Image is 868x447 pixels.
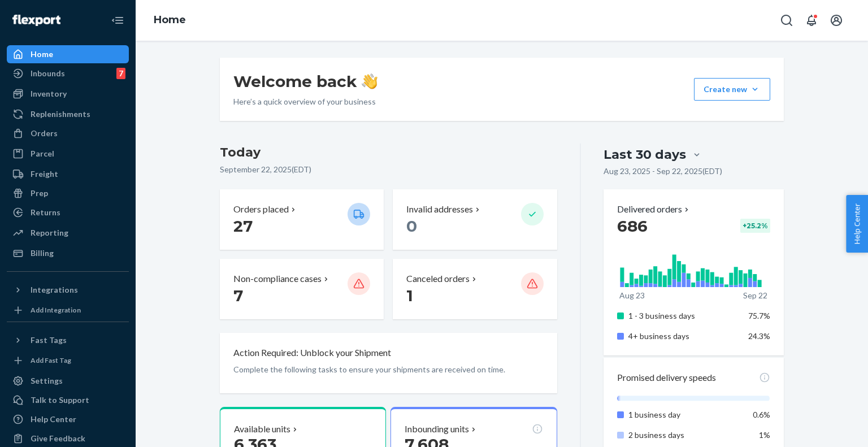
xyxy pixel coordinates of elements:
[145,4,195,37] ol: breadcrumbs
[220,164,557,175] p: September 22, 2025 ( EDT )
[406,272,470,285] p: Canceled orders
[233,346,391,359] p: Action Required: Unblock your Shipment
[619,290,645,301] p: Aug 23
[617,203,691,216] button: Delivered orders
[393,259,557,319] button: Canceled orders 1
[748,311,770,320] span: 75.7%
[7,124,129,142] a: Orders
[7,203,129,222] a: Returns
[233,216,253,236] span: 27
[7,391,129,409] button: Talk to Support
[31,355,71,365] div: Add Fast Tag
[31,88,67,99] div: Inventory
[154,14,186,26] a: Home
[31,414,76,425] div: Help Center
[31,49,53,60] div: Home
[7,281,129,299] button: Integrations
[604,166,722,177] p: Aug 23, 2025 - Sep 22, 2025 ( EDT )
[31,433,85,444] div: Give Feedback
[7,64,129,83] a: Inbounds7
[233,71,377,92] h1: Welcome back
[233,203,289,216] p: Orders placed
[628,409,740,420] p: 1 business day
[31,109,90,120] div: Replenishments
[233,272,322,285] p: Non-compliance cases
[7,331,129,349] button: Fast Tags
[800,9,823,32] button: Open notifications
[233,286,243,305] span: 7
[7,165,129,183] a: Freight
[743,290,767,301] p: Sep 22
[31,128,58,139] div: Orders
[846,195,868,253] button: Help Center
[628,331,740,342] p: 4+ business days
[759,430,770,440] span: 1%
[31,284,78,296] div: Integrations
[31,248,54,259] div: Billing
[628,310,740,322] p: 1 - 3 business days
[220,144,557,162] h3: Today
[31,394,89,406] div: Talk to Support
[7,45,129,63] a: Home
[825,9,848,32] button: Open account menu
[31,227,68,238] div: Reporting
[740,219,770,233] div: + 25.2 %
[7,105,129,123] a: Replenishments
[617,371,716,384] p: Promised delivery speeds
[617,216,648,236] span: 686
[7,303,129,317] a: Add Integration
[753,410,770,419] span: 0.6%
[234,423,290,436] p: Available units
[220,189,384,250] button: Orders placed 27
[406,286,413,305] span: 1
[31,335,67,346] div: Fast Tags
[116,68,125,79] div: 7
[31,148,54,159] div: Parcel
[7,145,129,163] a: Parcel
[694,78,770,101] button: Create new
[405,423,469,436] p: Inbounding units
[748,331,770,341] span: 24.3%
[604,146,686,163] div: Last 30 days
[7,184,129,202] a: Prep
[106,9,129,32] button: Close Navigation
[31,168,58,180] div: Freight
[220,259,384,319] button: Non-compliance cases 7
[393,189,557,250] button: Invalid addresses 0
[7,244,129,262] a: Billing
[7,410,129,428] a: Help Center
[796,413,857,441] iframe: Opens a widget where you can chat to one of our agents
[7,224,129,242] a: Reporting
[31,188,48,199] div: Prep
[7,354,129,367] a: Add Fast Tag
[406,203,473,216] p: Invalid addresses
[7,372,129,390] a: Settings
[12,15,60,26] img: Flexport logo
[7,85,129,103] a: Inventory
[233,96,377,107] p: Here’s a quick overview of your business
[31,375,63,387] div: Settings
[233,364,544,375] p: Complete the following tasks to ensure your shipments are received on time.
[31,207,60,218] div: Returns
[775,9,798,32] button: Open Search Box
[628,429,740,441] p: 2 business days
[362,73,377,89] img: hand-wave emoji
[31,68,65,79] div: Inbounds
[406,216,417,236] span: 0
[31,305,81,315] div: Add Integration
